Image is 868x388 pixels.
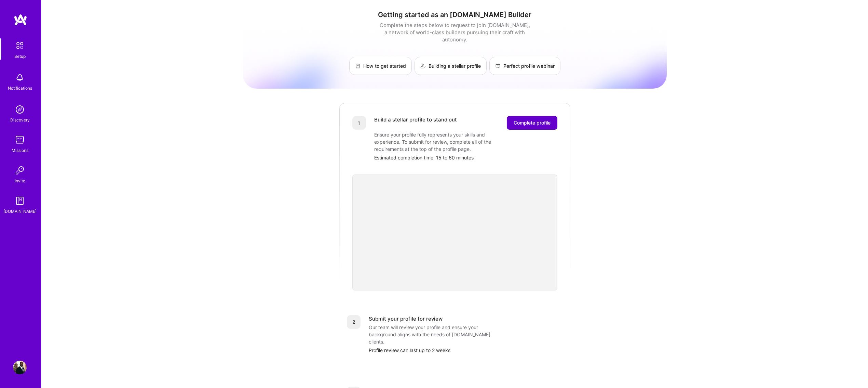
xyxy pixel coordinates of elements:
a: How to get started [349,57,412,75]
div: Discovery [10,116,30,124]
img: guide book [13,194,27,208]
div: 2 [347,315,361,329]
img: setup [13,38,27,53]
div: Profile review can last up to 2 weeks [369,347,563,354]
div: Estimated completion time: 15 to 60 minutes [374,154,557,161]
img: teamwork [13,133,27,147]
div: Missions [12,147,28,154]
div: Ensure your profile fully represents your skills and experience. To submit for review, complete a... [374,131,511,153]
img: bell [13,71,27,85]
button: Complete profile [507,116,557,130]
span: Complete profile [514,119,551,126]
div: 1 [352,116,366,130]
img: Perfect profile webinar [495,63,501,69]
img: Invite [13,164,27,177]
div: Submit your profile for review [369,315,443,322]
a: Perfect profile webinar [489,57,560,75]
div: Build a stellar profile to stand out [374,116,457,130]
div: Our team will review your profile and ensure your background aligns with the needs of [DOMAIN_NAM... [369,324,505,345]
div: Complete the steps below to request to join [DOMAIN_NAME], a network of world-class builders purs... [378,22,532,43]
img: User Avatar [13,361,27,374]
a: Building a stellar profile [415,57,487,75]
iframe: video [352,174,557,290]
div: [DOMAIN_NAME] [3,208,37,215]
img: discovery [13,103,27,116]
img: logo [14,14,27,26]
div: Setup [14,53,26,60]
img: Building a stellar profile [420,63,426,69]
a: User Avatar [11,361,28,374]
img: How to get started [355,63,361,69]
div: Invite [15,177,25,184]
div: Notifications [8,85,32,92]
h1: Getting started as an [DOMAIN_NAME] Builder [243,11,667,19]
